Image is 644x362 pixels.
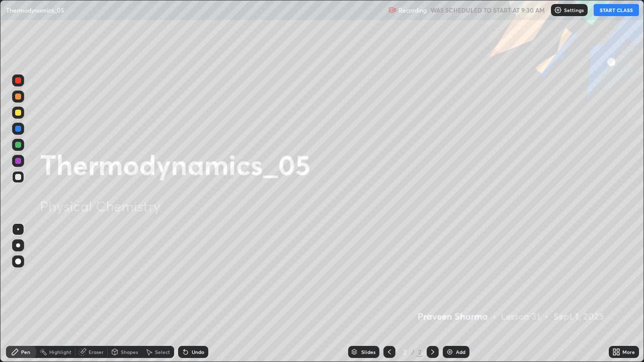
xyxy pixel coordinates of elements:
[388,6,396,14] img: recording.375f2c34.svg
[155,349,170,354] div: Select
[431,6,545,15] h5: WAS SCHEDULED TO START AT 9:30 AM
[89,349,104,354] div: Eraser
[361,349,375,354] div: Slides
[49,349,71,354] div: Highlight
[554,6,562,14] img: class-settings-icons
[6,6,64,14] p: Thermodynamics_05
[564,8,584,13] p: Settings
[21,349,30,354] div: Pen
[399,349,410,355] div: 2
[446,348,454,356] img: add-slide-button
[192,349,204,354] div: Undo
[417,347,423,356] div: 2
[594,4,639,16] button: START CLASS
[622,349,635,354] div: More
[456,349,465,354] div: Add
[398,7,427,14] p: Recording
[121,349,138,354] div: Shapes
[412,349,415,355] div: /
